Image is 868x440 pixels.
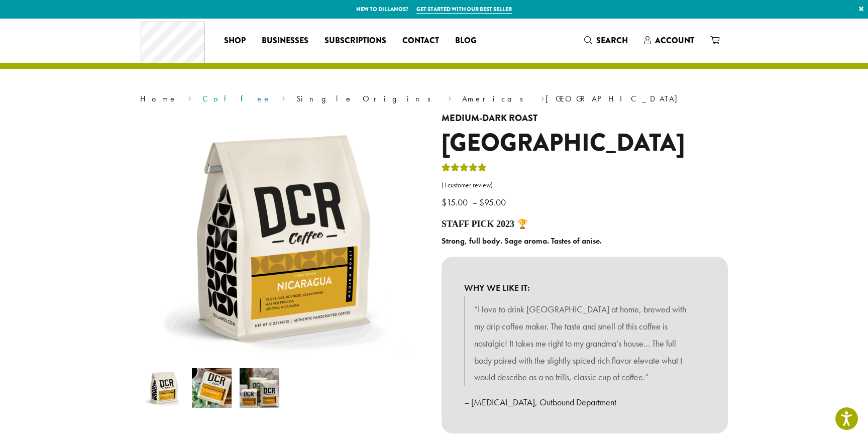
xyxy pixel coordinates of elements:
h4: STAFF PICK 2023 🏆 [442,219,728,230]
div: Rated 5.00 out of 5 [442,162,487,177]
span: 1 [444,181,448,189]
b: Strong, full body. Sage aroma. Tastes of anise. [442,236,602,246]
a: Shop [216,33,254,49]
span: Subscriptions [324,35,386,47]
h4: Medium-Dark Roast [442,113,728,124]
span: › [448,89,452,105]
img: Nicaragua - Image 3 [240,368,279,408]
a: Get started with our best seller [416,5,512,14]
bdi: 15.00 [442,196,470,208]
span: › [282,89,285,105]
span: – [472,196,477,208]
a: (1customer review) [442,180,728,190]
span: Businesses [262,35,308,47]
img: Nicaragua - Image 2 [192,368,232,408]
a: Americas [462,93,530,104]
p: – [MEDICAL_DATA], Outbound Department [464,394,705,411]
span: › [188,89,191,105]
span: Blog [455,35,476,47]
a: Home [140,93,177,104]
a: Search [576,32,636,49]
span: Shop [224,35,246,47]
bdi: 95.00 [479,196,508,208]
span: $ [479,196,484,208]
img: Nicaragua [144,368,184,408]
span: $ [442,196,447,208]
span: Search [596,35,628,46]
p: “I love to drink [GEOGRAPHIC_DATA] at home, brewed with my drip coffee maker. The taste and smell... [474,301,695,386]
span: Contact [402,35,439,47]
a: Coffee [202,93,271,104]
nav: Breadcrumb [140,93,728,105]
span: › [541,89,545,105]
span: Account [655,35,694,46]
h1: [GEOGRAPHIC_DATA] [442,129,728,158]
b: WHY WE LIKE IT: [464,279,705,296]
a: Single Origins [296,93,438,104]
